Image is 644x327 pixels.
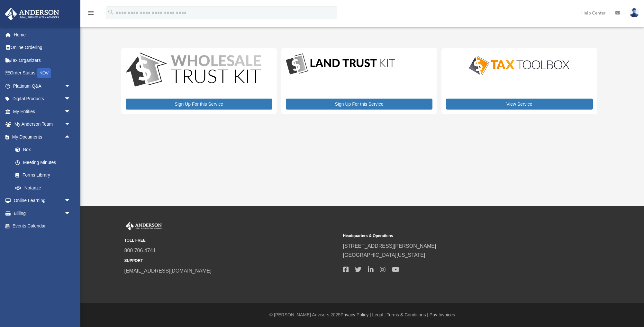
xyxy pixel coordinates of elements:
[9,181,80,194] a: Notarize
[5,105,80,118] a: My Entitiesarrow_drop_down
[446,99,593,110] a: View Service
[37,68,51,78] div: NEW
[124,222,163,230] img: Anderson Advisors Platinum Portal
[64,130,77,144] span: arrow_drop_up
[5,80,80,92] a: Platinum Q&Aarrow_drop_down
[630,8,639,17] img: User Pic
[9,156,80,169] a: Meeting Minutes
[9,169,80,182] a: Forms Library
[5,194,80,207] a: Online Learningarrow_drop_down
[343,243,436,249] a: [STREET_ADDRESS][PERSON_NAME]
[5,54,80,67] a: Tax Organizers
[5,118,80,131] a: My Anderson Teamarrow_drop_down
[80,311,644,319] div: © [PERSON_NAME] Advisors 2025
[3,8,61,20] img: Anderson Advisors Platinum Portal
[126,53,261,88] img: WS-Trust-Kit-lgo-1.jpg
[126,99,272,110] a: Sign Up For this Service
[5,67,80,80] a: Order StatusNEW
[343,233,557,239] small: Headquarters & Operations
[64,194,77,207] span: arrow_drop_down
[430,312,455,317] a: Pay Invoices
[5,220,80,233] a: Events Calendar
[5,41,80,54] a: Online Ordering
[5,28,80,41] a: Home
[124,248,156,253] a: 800.706.4741
[87,9,95,17] i: menu
[64,80,77,93] span: arrow_drop_down
[64,118,77,131] span: arrow_drop_down
[64,92,77,106] span: arrow_drop_down
[387,312,428,317] a: Terms & Conditions |
[9,143,80,156] a: Box
[64,105,77,118] span: arrow_drop_down
[124,268,212,274] a: [EMAIL_ADDRESS][DOMAIN_NAME]
[107,9,114,16] i: search
[343,252,425,258] a: [GEOGRAPHIC_DATA][US_STATE]
[64,207,77,220] span: arrow_drop_down
[372,312,386,317] a: Legal |
[124,257,339,264] small: SUPPORT
[87,11,95,17] a: menu
[5,207,80,220] a: Billingarrow_drop_down
[286,99,432,110] a: Sign Up For this Service
[340,312,371,317] a: Privacy Policy |
[5,92,77,105] a: Digital Productsarrow_drop_down
[286,53,395,76] img: LandTrust_lgo-1.jpg
[124,237,339,244] small: TOLL FREE
[5,130,80,143] a: My Documentsarrow_drop_up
